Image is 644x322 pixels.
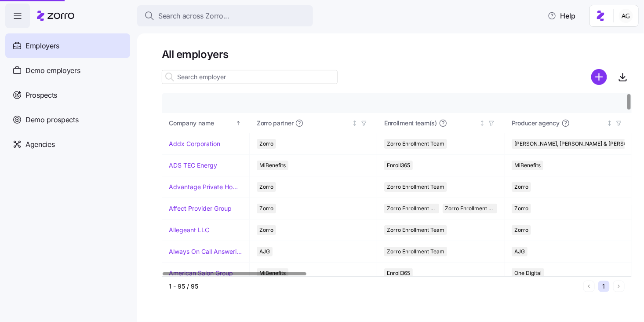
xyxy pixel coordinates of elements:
[514,247,525,256] span: AJG
[591,69,607,85] svg: add icon
[387,204,437,213] span: Zorro Enrollment Team
[169,139,220,148] a: Addx Corporation
[387,139,444,149] span: Zorro Enrollment Team
[5,107,130,132] a: Demo prospects
[162,48,632,61] h1: All employers
[137,5,313,26] button: Search across Zorro...
[607,120,613,126] div: Not sorted
[505,113,632,133] th: Producer agencyNot sorted
[541,7,582,25] button: Help
[387,268,410,278] span: Enroll365
[162,113,250,133] th: Company nameSorted ascending
[169,161,217,170] a: ADS TEC Energy
[259,247,270,256] span: AJG
[548,11,575,21] span: Help
[445,204,495,213] span: Zorro Enrollment Experts
[169,183,242,191] a: Advantage Private Home Care
[514,225,528,235] span: Zorro
[169,226,209,234] a: Allegeant LLC
[598,281,610,292] button: 1
[162,70,338,84] input: Search employer
[619,9,633,23] img: 5fc55c57e0610270ad857448bea2f2d5
[259,225,273,235] span: Zorro
[5,58,130,83] a: Demo employers
[259,161,286,170] span: MiBenefits
[512,119,560,128] span: Producer agency
[5,132,130,157] a: Agencies
[387,182,444,192] span: Zorro Enrollment Team
[235,120,241,126] div: Sorted ascending
[158,11,229,22] span: Search across Zorro...
[514,161,541,170] span: MiBenefits
[169,204,232,213] a: Affect Provider Group
[384,119,437,128] span: Enrollment team(s)
[259,182,273,192] span: Zorro
[514,182,528,192] span: Zorro
[583,281,595,292] button: Previous page
[259,204,273,213] span: Zorro
[25,90,57,101] span: Prospects
[169,118,234,128] div: Company name
[5,33,130,58] a: Employers
[250,113,377,133] th: Zorro partnerNot sorted
[257,119,293,128] span: Zorro partner
[479,120,485,126] div: Not sorted
[25,114,79,125] span: Demo prospects
[259,139,273,149] span: Zorro
[613,281,625,292] button: Next page
[25,40,59,51] span: Employers
[169,282,580,291] div: 1 - 95 / 95
[387,225,444,235] span: Zorro Enrollment Team
[5,83,130,107] a: Prospects
[259,268,286,278] span: MiBenefits
[352,120,358,126] div: Not sorted
[377,113,505,133] th: Enrollment team(s)Not sorted
[514,268,542,278] span: One Digital
[514,204,528,213] span: Zorro
[25,65,80,76] span: Demo employers
[169,269,233,278] a: American Salon Group
[169,247,242,256] a: Always On Call Answering Service
[387,247,444,256] span: Zorro Enrollment Team
[387,161,410,170] span: Enroll365
[25,139,55,150] span: Agencies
